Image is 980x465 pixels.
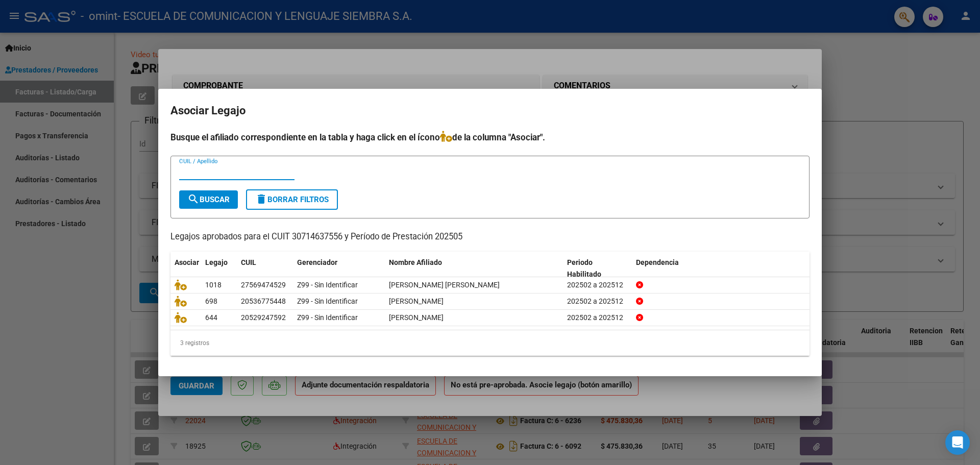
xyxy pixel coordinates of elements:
span: Buscar [187,195,230,204]
datatable-header-cell: Gerenciador [293,252,385,285]
div: 3 registros [170,330,810,356]
span: Periodo Habilitado [567,258,601,278]
div: 202502 a 202512 [567,296,628,307]
span: Z99 - Sin Identificar [297,281,358,289]
div: 20536775448 [241,296,286,307]
div: 20529247592 [241,312,286,324]
span: Nombre Afiliado [389,258,442,266]
button: Buscar [179,190,238,209]
span: Borrar Filtros [255,195,329,204]
span: ABREGU BAEZ EMMA VALENTINA [389,281,500,289]
p: Legajos aprobados para el CUIT 30714637556 y Período de Prestación 202505 [170,231,810,243]
h4: Busque el afiliado correspondiente en la tabla y haga click en el ícono de la columna "Asociar". [170,131,810,144]
datatable-header-cell: Dependencia [632,252,810,285]
span: 698 [205,297,217,305]
datatable-header-cell: CUIL [237,252,293,285]
mat-icon: delete [255,193,267,205]
mat-icon: search [187,193,200,205]
span: Legajo [205,258,228,266]
span: 1018 [205,281,222,289]
h2: Asociar Legajo [170,101,810,120]
datatable-header-cell: Nombre Afiliado [385,252,563,285]
span: Z99 - Sin Identificar [297,313,358,322]
div: Open Intercom Messenger [945,430,970,455]
div: 202502 a 202512 [567,312,628,324]
datatable-header-cell: Asociar [170,252,201,285]
span: Asociar [175,258,199,266]
span: RAKOVSKY VALENTIN ALEXANDER [389,313,444,322]
button: Borrar Filtros [246,189,338,210]
datatable-header-cell: Periodo Habilitado [563,252,632,285]
div: 27569474529 [241,279,286,291]
span: PALLERO BIANCHI BAUTISTA [389,297,444,305]
div: 202502 a 202512 [567,279,628,291]
span: 644 [205,313,217,322]
span: Dependencia [636,258,679,266]
span: Z99 - Sin Identificar [297,297,358,305]
span: CUIL [241,258,256,266]
span: Gerenciador [297,258,337,266]
datatable-header-cell: Legajo [201,252,237,285]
